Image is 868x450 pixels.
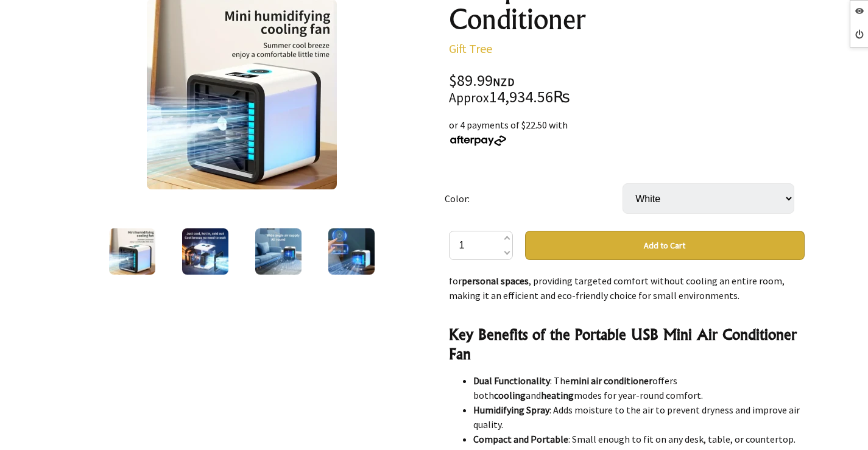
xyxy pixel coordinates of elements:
[449,325,797,363] strong: Key Benefits of the Portable USB Mini Air Conditioner Fan
[449,90,489,106] small: Approx
[255,228,302,275] img: Compact USB Mini Air Conditioner
[109,228,155,275] img: Compact USB Mini Air Conditioner
[494,389,526,401] strong: cooling
[462,275,529,287] strong: personal spaces
[473,404,549,416] strong: Humidifying Spray
[182,228,228,275] img: Compact USB Mini Air Conditioner
[449,41,492,56] a: Gift Tree
[473,374,550,387] strong: Dual Functionality
[493,75,515,89] span: NZD
[541,389,574,401] strong: heating
[473,432,805,446] li: : Small enough to fit on any desk, table, or countertop.
[328,228,375,275] img: Compact USB Mini Air Conditioner
[473,373,805,403] li: : The offers both and modes for year-round comfort.
[570,374,652,387] strong: mini air conditioner
[449,118,805,147] div: or 4 payments of $22.50 with
[473,403,805,432] li: : Adds moisture to the air to prevent dryness and improve air quality.
[445,166,623,231] td: Color:
[449,135,507,146] img: Afterpay
[473,433,568,445] strong: Compact and Portable
[525,231,805,260] button: Add to Cart
[449,73,805,105] div: $89.99 14,934.56₨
